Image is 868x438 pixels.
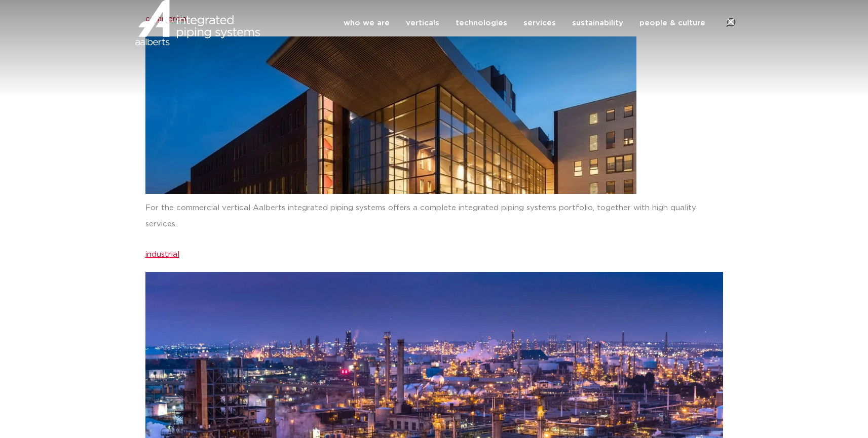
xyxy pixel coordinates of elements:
a: technologies [456,3,507,44]
a: sustainability [572,3,623,44]
nav: Menu [344,3,705,44]
a: verticals [406,3,439,44]
a: industrial [145,251,179,258]
a: services [523,3,556,44]
p: For the commercial vertical Aalberts integrated piping systems offers a complete integrated pipin... [145,200,723,232]
a: who we are [344,3,390,44]
a: people & culture [639,3,705,44]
